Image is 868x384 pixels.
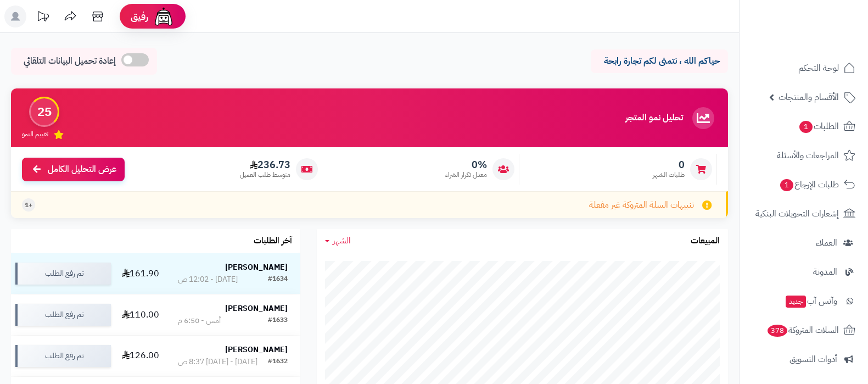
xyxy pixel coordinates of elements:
[333,234,351,247] span: الشهر
[22,158,125,181] a: عرض التحليل الكامل
[798,60,839,76] span: لوحة التحكم
[777,148,839,163] span: المراجعات والأسئلة
[746,288,861,314] a: وآتس آبجديد
[225,303,288,314] strong: [PERSON_NAME]
[599,55,720,68] p: حياكم الله ، نتمنى لكم تجارة رابحة
[816,235,837,251] span: العملاء
[789,352,837,367] span: أدوات التسويق
[746,113,861,140] a: الطلبات1
[25,201,32,210] span: +1
[780,179,793,191] span: 1
[240,159,290,171] span: 236.73
[268,357,288,368] div: #1632
[755,206,839,221] span: إشعارات التحويلات البنكية
[445,170,487,180] span: معدل تكرار الشراء
[15,304,111,326] div: تم رفع الطلب
[225,344,288,355] strong: [PERSON_NAME]
[746,171,861,198] a: طلبات الإرجاع1
[225,261,288,273] strong: [PERSON_NAME]
[240,170,290,180] span: متوسط طلب العميل
[115,336,165,376] td: 126.00
[24,55,116,68] span: إعادة تحميل البيانات التلقائي
[793,28,858,51] img: logo-2.png
[22,130,48,139] span: تقييم النمو
[178,357,257,368] div: [DATE] - [DATE] 8:37 ص
[779,90,839,105] span: الأقسام والمنتجات
[178,315,221,326] div: أمس - 6:50 م
[153,5,175,27] img: ai-face.png
[779,177,839,192] span: طلبات الإرجاع
[445,159,487,171] span: 0%
[15,263,111,285] div: تم رفع الطلب
[813,264,837,280] span: المدونة
[785,293,837,309] span: وآتس آب
[625,113,683,123] h3: تحليل نمو المتجر
[254,236,292,246] h3: آخر الطلبات
[115,253,165,294] td: 161.90
[766,322,839,338] span: السلات المتروكة
[29,5,57,30] a: تحديثات المنصة
[786,296,806,308] span: جديد
[178,274,238,285] div: [DATE] - 12:02 ص
[325,235,351,247] a: الشهر
[799,121,813,133] span: 1
[589,199,694,212] span: تنبيهات السلة المتروكة غير مفعلة
[746,346,861,372] a: أدوات التسويق
[653,170,685,180] span: طلبات الشهر
[798,119,839,134] span: الطلبات
[746,317,861,343] a: السلات المتروكة378
[115,294,165,335] td: 110.00
[268,274,288,285] div: #1634
[746,55,861,81] a: لوحة التحكم
[131,10,148,23] span: رفيق
[768,325,787,337] span: 378
[691,236,720,246] h3: المبيعات
[653,159,685,171] span: 0
[746,142,861,169] a: المراجعات والأسئلة
[15,345,111,367] div: تم رفع الطلب
[48,163,116,176] span: عرض التحليل الكامل
[268,315,288,326] div: #1633
[746,259,861,285] a: المدونة
[746,201,861,227] a: إشعارات التحويلات البنكية
[746,230,861,256] a: العملاء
